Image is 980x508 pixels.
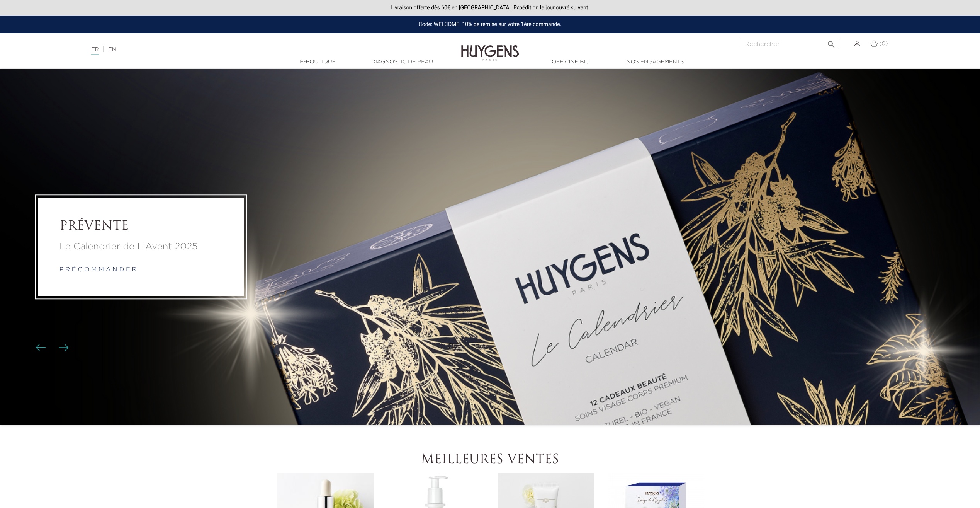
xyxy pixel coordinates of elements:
[39,342,64,354] div: Boutons du carrousel
[91,47,99,55] a: FR
[363,58,441,66] a: Diagnostic de peau
[532,58,610,66] a: Officine Bio
[461,32,519,62] img: Huygens
[827,38,836,47] i: 
[87,45,403,54] div: |
[59,219,222,234] a: PRÉVENTE
[276,453,705,467] h2: Meilleures ventes
[59,240,222,254] a: Le Calendrier de L'Avent 2025
[741,39,839,49] input: Rechercher
[880,41,888,46] span: (0)
[108,47,116,52] a: EN
[824,37,838,47] button: 
[617,58,694,66] a: Nos engagements
[279,58,357,66] a: E-Boutique
[59,267,136,273] a: p r é c o m m a n d e r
